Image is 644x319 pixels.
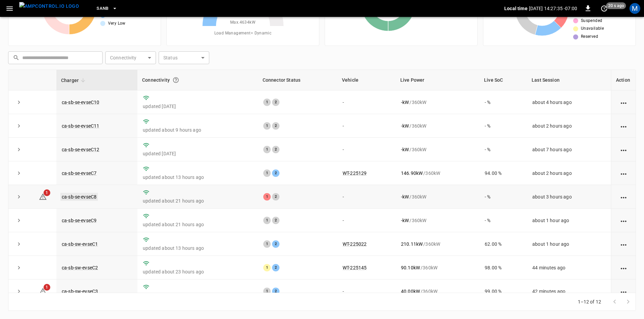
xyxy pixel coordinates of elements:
[14,239,24,249] button: expand row
[527,90,611,114] td: about 4 hours ago
[272,240,279,248] div: 2
[263,217,271,224] div: 1
[272,193,279,201] div: 2
[619,217,628,224] div: action cell options
[263,240,271,248] div: 1
[479,161,527,185] td: 94.00 %
[337,90,396,114] td: -
[263,193,271,201] div: 1
[479,138,527,161] td: - %
[39,288,47,294] a: 1
[60,193,98,201] a: ca-sb-se-evseC8
[97,5,109,12] span: SanB
[143,197,252,204] p: updated about 21 hours ago
[337,280,396,303] td: -
[337,209,396,232] td: -
[479,280,527,303] td: 99.00 %
[337,185,396,209] td: -
[581,25,604,32] span: Unavailable
[401,193,409,200] p: - kW
[606,2,626,9] span: 20 s ago
[629,3,640,14] div: profile-icon
[143,245,252,251] p: updated about 13 hours ago
[401,217,474,224] div: / 360 kW
[263,169,271,177] div: 1
[401,241,423,247] p: 210.11 kW
[479,209,527,232] td: - %
[14,121,24,131] button: expand row
[143,292,252,299] p: updated [DATE]
[62,147,99,152] a: ca-sb-se-evseC12
[527,138,611,161] td: about 7 hours ago
[527,70,611,90] th: Last Session
[396,70,479,90] th: Live Power
[143,174,252,181] p: updated about 13 hours ago
[401,193,474,200] div: / 360 kW
[479,70,527,90] th: Live SoC
[401,170,474,177] div: / 360 kW
[619,241,628,247] div: action cell options
[401,146,474,153] div: / 360 kW
[62,241,98,247] a: ca-sb-sw-evseC1
[619,170,628,177] div: action cell options
[527,209,611,232] td: about 1 hour ago
[61,76,87,84] span: Charger
[263,146,271,153] div: 1
[578,298,601,305] p: 1–12 of 12
[343,241,367,247] a: WT-225022
[19,2,79,10] img: ampcontrol.io logo
[14,192,24,202] button: expand row
[619,193,628,200] div: action cell options
[263,122,271,130] div: 1
[272,169,279,177] div: 2
[263,99,271,106] div: 1
[337,114,396,138] td: -
[14,215,24,225] button: expand row
[272,122,279,130] div: 2
[401,123,474,129] div: / 360 kW
[527,161,611,185] td: about 2 hours ago
[619,288,628,295] div: action cell options
[619,264,628,271] div: action cell options
[62,123,99,129] a: ca-sb-se-evseC11
[343,265,367,270] a: WT-225145
[272,288,279,295] div: 2
[230,19,256,26] span: Max. 4634 kW
[619,146,628,153] div: action cell options
[143,103,252,110] p: updated [DATE]
[272,264,279,271] div: 2
[39,194,47,199] a: 1
[619,99,628,106] div: action cell options
[108,20,126,27] span: Very Low
[401,241,474,247] div: / 360 kW
[143,221,252,228] p: updated about 21 hours ago
[479,114,527,138] td: - %
[62,170,97,176] a: ca-sb-se-evseC7
[337,70,396,90] th: Vehicle
[479,90,527,114] td: - %
[62,218,97,223] a: ca-sb-se-evseC9
[401,170,423,177] p: 146.90 kW
[401,123,409,129] p: - kW
[14,263,24,273] button: expand row
[337,138,396,161] td: -
[527,232,611,256] td: about 1 hour ago
[527,185,611,209] td: about 3 hours ago
[14,144,24,155] button: expand row
[143,150,252,157] p: updated [DATE]
[581,33,598,40] span: Reserved
[401,217,409,224] p: - kW
[599,3,610,14] button: set refresh interval
[272,146,279,153] div: 2
[401,264,420,271] p: 90.10 kW
[401,99,409,106] p: - kW
[44,189,50,196] span: 1
[504,5,528,12] p: Local time
[272,99,279,106] div: 2
[62,289,98,294] a: ca-sb-sw-evseC3
[258,70,337,90] th: Connector Status
[14,97,24,107] button: expand row
[527,114,611,138] td: about 2 hours ago
[170,74,182,86] button: Connection between the charger and our software.
[527,280,611,303] td: 42 minutes ago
